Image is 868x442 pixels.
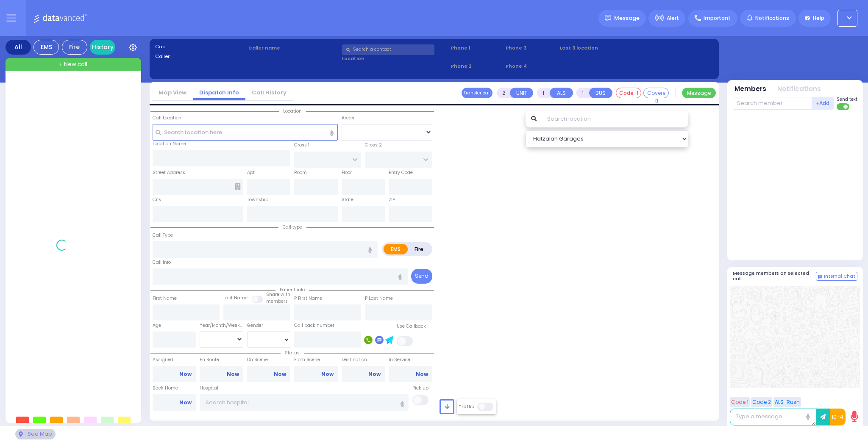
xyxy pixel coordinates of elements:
span: Phone 4 [506,63,557,70]
button: Send [411,269,432,284]
label: Location Name [153,141,186,147]
a: Now [321,370,334,378]
div: Year/Month/Week/Day [200,322,243,329]
span: Location [279,108,306,114]
a: Map View [152,88,193,97]
div: EMS [33,40,59,55]
button: Code-1 [616,88,641,98]
img: comment-alt.png [818,275,822,279]
button: BUS [589,88,612,98]
input: Search location here [153,124,338,140]
h5: Message members on selected call [733,271,816,282]
label: Township [247,196,268,203]
span: Phone 3 [506,44,557,52]
a: Dispatch info [193,88,245,97]
label: Fire [407,244,431,254]
label: Caller: [155,53,246,60]
label: EMS [384,244,408,254]
a: Now [368,370,381,378]
input: Search a contact [342,44,434,55]
span: Phone 2 [451,63,503,70]
button: ALS-Rush [773,397,801,407]
span: Message [614,14,640,22]
button: Notifications [777,84,821,94]
label: Street Address [153,169,185,176]
label: Gender [247,322,263,329]
span: members [266,298,288,304]
a: Now [274,370,286,378]
label: P First Name [294,295,322,302]
label: City [153,196,161,203]
a: Now [179,370,192,378]
div: See map [15,429,55,439]
a: History [90,40,115,55]
span: Status [281,350,304,356]
label: Room [294,169,307,176]
label: Cross 2 [365,142,382,149]
label: Turn off text [837,102,850,111]
span: Alert [667,14,679,22]
span: + New call [59,60,87,69]
span: Internal Chat [824,273,855,279]
label: First Name [153,295,177,302]
a: Now [416,370,428,378]
button: UNIT [510,88,533,98]
label: Call back number [294,322,334,329]
label: Use Callback [397,323,426,330]
label: P Last Name [365,295,393,302]
button: Transfer call [462,88,492,98]
label: Hospital [200,385,218,392]
label: Back Home [153,385,196,392]
label: Call Info [153,259,171,266]
button: Code 1 [730,397,750,407]
button: Internal Chat [816,272,857,281]
span: Phone 1 [451,44,503,52]
label: Entry Code [389,169,413,176]
label: Location [342,55,448,62]
button: Code 2 [751,397,772,407]
label: ZIP [389,196,395,203]
input: Search location [542,110,688,127]
a: Now [227,370,239,378]
button: Message [682,88,716,98]
label: Traffic [459,403,474,410]
button: +Add [812,97,834,110]
span: Notifications [755,14,789,22]
label: Last Name [223,295,248,301]
div: Fire [62,40,87,55]
label: En Route [200,356,243,363]
label: Areas [342,115,354,122]
label: Cross 1 [294,142,309,149]
label: State [342,196,353,203]
img: Logo [33,13,90,23]
label: Call Type [153,232,173,239]
div: All [6,40,31,55]
label: Call Location [153,115,181,122]
label: Cad: [155,43,246,50]
label: Caller name [248,44,339,52]
img: message.svg [605,15,611,21]
label: Last 3 location [560,44,637,52]
label: Assigned [153,356,196,363]
span: Important [704,14,731,22]
button: Members [734,84,766,94]
span: Call type [278,224,306,230]
label: In Service [389,356,432,363]
label: Destination [342,356,385,363]
label: On Scene [247,356,291,363]
label: Age [153,322,161,329]
a: Now [179,399,192,406]
input: Search member [733,97,812,110]
span: Send text [837,96,857,102]
label: From Scene [294,356,338,363]
span: Patient info [275,287,309,293]
button: ALS [550,88,573,98]
label: Floor [342,169,352,176]
button: Covered [643,88,669,98]
small: Share with [266,291,290,298]
span: Help [813,14,824,22]
button: 10-4 [830,409,846,425]
span: Other building occupants [235,183,241,190]
input: Search hospital [200,394,409,410]
label: Pick up [412,385,428,392]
